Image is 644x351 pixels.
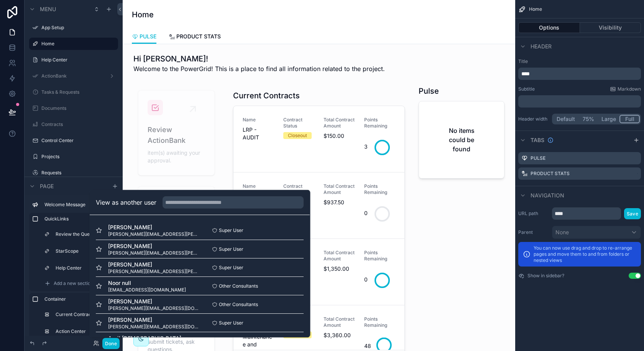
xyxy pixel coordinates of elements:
[56,248,113,254] label: StarScope
[219,227,243,233] span: Super User
[518,86,535,92] label: Subtitle
[44,216,115,222] label: QuickLinks
[108,324,200,330] span: [PERSON_NAME][EMAIL_ADDRESS][DOMAIN_NAME]
[41,170,117,176] label: Requests
[44,296,115,302] label: Container
[108,298,200,305] span: [PERSON_NAME]
[531,171,570,177] label: PRODUCT STATS
[56,328,113,334] label: Action Center
[531,136,544,144] span: Tabs
[132,30,156,44] a: PULSE
[108,224,200,231] span: [PERSON_NAME]
[140,33,156,40] span: PULSE
[527,273,564,279] label: Show in sidebar?
[553,115,578,123] button: Default
[518,210,549,217] label: URL path
[108,242,200,250] span: [PERSON_NAME]
[41,41,113,47] label: Home
[580,22,641,33] button: Visibility
[534,245,636,263] p: You can now use drag and drop to re-arrange pages and move them to and from folders or nested views
[108,261,200,268] span: [PERSON_NAME]
[176,33,221,40] span: PRODUCT STATS
[219,283,258,289] span: Other Consultants
[41,121,117,127] label: Contracts
[44,202,115,208] label: Welcome Message
[219,320,243,326] span: Super User
[108,250,200,256] span: [PERSON_NAME][EMAIL_ADDRESS][PERSON_NAME][DOMAIN_NAME]
[56,231,113,237] label: Review the Queue
[41,57,117,63] label: Help Center
[578,115,598,123] button: 75%
[56,265,113,271] label: Help Center
[40,5,56,13] span: Menu
[518,58,641,65] label: Title
[598,115,619,123] button: Large
[41,89,117,95] label: Tasks & Requests
[41,137,117,144] label: Control Center
[555,228,569,236] span: None
[552,226,641,239] button: None
[518,68,641,80] div: scrollable content
[41,154,117,160] label: Projects
[96,198,156,207] h2: View as another user
[108,279,186,287] span: Noor null
[108,231,200,237] span: [PERSON_NAME][EMAIL_ADDRESS][PERSON_NAME][DOMAIN_NAME]
[108,334,186,342] span: April [DEMOGRAPHIC_DATA]
[531,43,552,50] span: Header
[610,86,641,92] a: Markdown
[108,287,186,293] span: [EMAIL_ADDRESS][DOMAIN_NAME]
[54,280,93,286] span: Add a new section
[219,246,243,252] span: Super User
[56,311,113,318] label: Current Contract
[619,115,640,123] button: Full
[219,265,243,271] span: Super User
[108,316,200,324] span: [PERSON_NAME]
[169,30,221,45] a: PRODUCT STATS
[624,208,641,219] button: Save
[529,6,542,12] span: Home
[41,73,106,79] label: ActionBank
[518,116,549,122] label: Header width
[531,155,545,161] label: PULSE
[132,9,154,20] h1: Home
[108,268,200,275] span: [PERSON_NAME][EMAIL_ADDRESS][PERSON_NAME][DOMAIN_NAME]
[41,25,117,31] label: App Setup
[531,192,564,199] span: Navigation
[518,95,641,108] div: scrollable content
[518,22,580,33] button: Options
[518,229,549,235] label: Parent
[40,182,54,190] span: Page
[219,301,258,308] span: Other Consultants
[41,105,117,111] label: Documents
[618,86,641,92] span: Markdown
[25,195,123,336] div: scrollable content
[108,305,200,311] span: [PERSON_NAME][EMAIL_ADDRESS][DOMAIN_NAME]
[102,338,120,349] button: Done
